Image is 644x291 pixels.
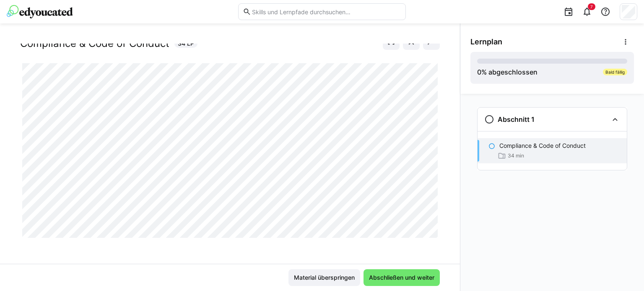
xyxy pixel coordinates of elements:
[477,68,481,76] span: 0
[20,37,169,50] h2: Compliance & Code of Conduct
[499,142,586,150] p: Compliance & Code of Conduct
[470,37,502,46] span: Lernplan
[364,269,440,286] button: Abschließen und weiter
[178,39,194,48] span: 34 LP
[477,67,538,77] div: % abgeschlossen
[293,273,356,282] span: Material überspringen
[251,8,401,15] input: Skills und Lernpfade durchsuchen…
[288,269,360,286] button: Material überspringen
[498,115,535,124] h3: Abschnitt 1
[368,273,436,282] span: Abschließen und weiter
[508,152,524,159] span: 34 min
[590,4,593,9] span: 7
[603,69,627,75] div: Bald fällig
